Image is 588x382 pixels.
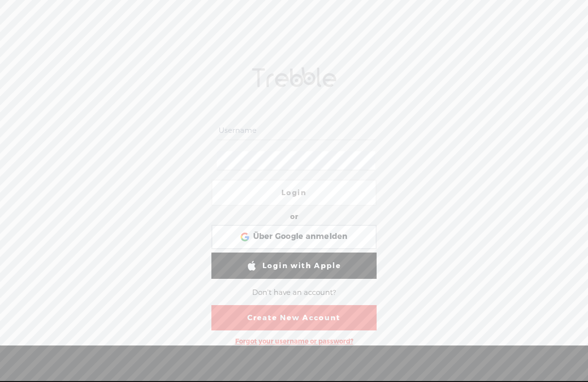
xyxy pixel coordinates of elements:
[217,121,375,140] input: Username
[211,253,377,279] a: Login with Apple
[211,180,377,206] a: Login
[230,332,358,350] div: Forgot your username or password?
[290,209,298,225] div: or
[211,225,377,249] div: Über Google anmelden
[252,283,336,303] div: Don't have an account?
[253,232,348,242] span: Über Google anmelden
[211,305,377,330] a: Create New Account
